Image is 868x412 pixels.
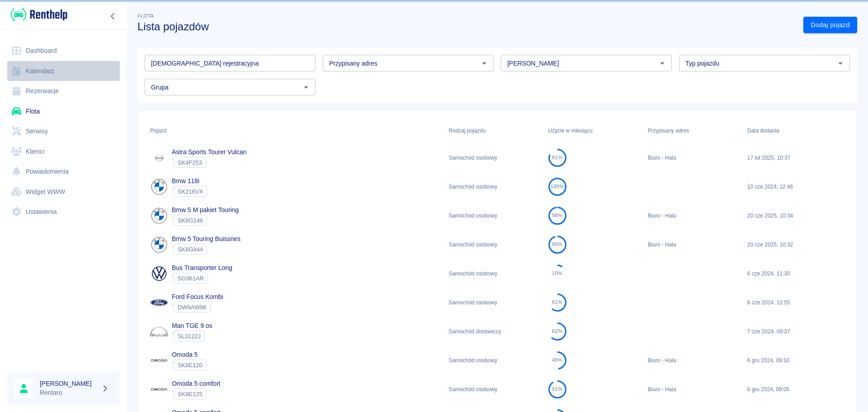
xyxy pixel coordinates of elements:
[743,143,842,172] div: 17 lut 2025, 10:37
[106,10,120,22] button: Zwiń nawigację
[444,375,543,404] div: Samochód osobowy
[40,388,98,398] p: Rentaro
[743,346,842,375] div: 6 gru 2024, 09:10
[150,351,168,369] img: Image
[552,155,562,161] div: 81%
[648,118,689,143] div: Przypisany adres
[174,333,204,340] span: SL3122J
[803,17,857,33] a: Dodaj pojazd
[643,346,743,375] div: Biuro - Hala
[174,304,210,311] span: DW9AW96
[552,270,562,276] div: 10%
[146,118,444,143] div: Pojazd
[137,20,796,33] h3: Lista pojazdów
[150,118,166,143] div: Pojazd
[7,142,120,162] a: Klienci
[172,186,207,197] div: `
[174,217,207,224] span: SK6G146
[172,148,246,156] a: Astra Sports Tourer Vulcan
[444,346,543,375] div: Samochód osobowy
[174,275,208,282] span: SG961AR
[444,172,543,201] div: Samochód osobowy
[7,101,120,122] a: Flota
[478,57,491,70] button: Otwórz
[743,172,842,201] div: 10 cze 2024, 12:46
[174,188,207,195] span: SK216VX
[743,201,842,230] div: 20 cze 2025, 10:34
[300,81,312,94] button: Otwórz
[743,288,842,317] div: 6 cze 2024, 12:55
[643,118,743,143] div: Przypisany adres
[174,362,206,369] span: SK8E120
[743,375,842,404] div: 6 gru 2024, 09:05
[743,259,842,288] div: 6 cze 2024, 11:30
[551,184,564,189] div: 100%
[150,294,168,312] img: Image
[643,230,743,259] div: Biuro - Hala
[172,302,223,313] div: `
[548,118,593,143] div: Użycie w miesiącu
[172,157,246,168] div: `
[172,331,212,341] div: `
[172,360,207,370] div: `
[172,177,199,185] a: Bmw 118i
[150,236,168,254] img: Image
[743,118,842,143] div: Data dodania
[150,322,168,341] img: Image
[7,202,120,222] a: Ustawienia
[7,7,67,22] a: Renthelp logo
[172,380,220,387] a: Omoda 5 comfort
[444,288,543,317] div: Samochód osobowy
[544,118,643,143] div: Użycie w miesiącu
[7,61,120,81] a: Kalendarz
[172,273,232,284] div: `
[137,13,154,19] span: Flota
[643,143,743,172] div: Biuro - Hala
[7,121,120,142] a: Serwisy
[444,259,543,288] div: Samochód osobowy
[172,206,239,213] a: Bmw 5 M pakiet Touring
[444,201,543,230] div: Samochód osobowy
[7,81,120,101] a: Rezerwacje
[444,143,543,172] div: Samochód osobowy
[172,351,198,358] a: Omoda 5
[40,379,98,388] h6: [PERSON_NAME]
[172,293,223,300] a: Ford Focus Kombi
[444,317,543,346] div: Samochód dostawczy
[172,388,220,399] div: `
[150,149,168,167] img: Image
[172,215,239,226] div: `
[172,322,212,329] a: Man TGE 9 os
[174,246,207,253] span: SK6G844
[150,265,168,283] img: Image
[643,201,743,230] div: Biuro - Hala
[174,159,206,166] span: SK4F253
[552,328,562,334] div: 62%
[643,375,743,404] div: Biuro - Hala
[172,264,232,271] a: Bus Transporter Long
[656,57,669,70] button: Otwórz
[747,118,779,143] div: Data dodania
[552,299,562,305] div: 61%
[552,386,562,392] div: 91%
[444,230,543,259] div: Samochód osobowy
[7,161,120,182] a: Powiadomienia
[172,244,241,255] div: `
[166,124,179,137] button: Sort
[743,230,842,259] div: 20 cze 2025, 10:32
[444,118,543,143] div: Rodzaj pojazdu
[743,317,842,346] div: 7 cze 2024, 09:37
[11,7,67,22] img: Renthelp logo
[150,380,168,398] img: Image
[7,182,120,202] a: Widget WWW
[834,57,847,70] button: Otwórz
[7,41,120,61] a: Dashboard
[150,178,168,196] img: Image
[552,242,562,247] div: 95%
[552,213,562,218] div: 98%
[150,207,168,225] img: Image
[174,391,206,398] span: SK8E125
[172,235,241,242] a: Bmw 5 Touring Buissnes
[552,357,562,363] div: 48%
[448,118,486,143] div: Rodzaj pojazdu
